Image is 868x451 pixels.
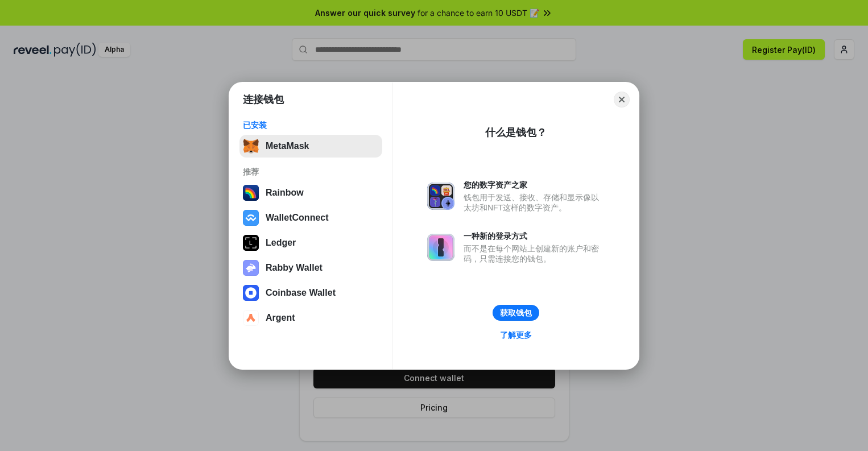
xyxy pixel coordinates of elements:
button: 获取钱包 [493,305,539,321]
div: MetaMask [266,141,309,151]
img: svg+xml,%3Csvg%20xmlns%3D%22http%3A%2F%2Fwww.w3.org%2F2000%2Fsvg%22%20fill%3D%22none%22%20viewBox... [427,183,454,210]
img: svg+xml,%3Csvg%20width%3D%2228%22%20height%3D%2228%22%20viewBox%3D%220%200%2028%2028%22%20fill%3D... [243,210,259,226]
img: svg+xml,%3Csvg%20width%3D%2228%22%20height%3D%2228%22%20viewBox%3D%220%200%2028%2028%22%20fill%3D... [243,310,259,326]
img: svg+xml,%3Csvg%20width%3D%2228%22%20height%3D%2228%22%20viewBox%3D%220%200%2028%2028%22%20fill%3D... [243,285,259,301]
img: svg+xml,%3Csvg%20width%3D%22120%22%20height%3D%22120%22%20viewBox%3D%220%200%20120%20120%22%20fil... [243,185,259,201]
button: MetaMask [239,135,382,158]
button: Ledger [239,231,382,254]
button: Argent [239,307,382,329]
img: svg+xml,%3Csvg%20xmlns%3D%22http%3A%2F%2Fwww.w3.org%2F2000%2Fsvg%22%20fill%3D%22none%22%20viewBox... [243,260,259,276]
div: 获取钱包 [500,308,532,318]
div: 推荐 [243,167,379,177]
a: 了解更多 [493,328,539,342]
div: 已安装 [243,120,379,130]
div: 钱包用于发送、接收、存储和显示像以太坊和NFT这样的数字资产。 [464,192,605,213]
div: 您的数字资产之家 [464,180,605,190]
div: Rainbow [266,188,304,198]
div: 了解更多 [500,330,532,340]
button: WalletConnect [239,206,382,229]
div: 什么是钱包？ [485,126,547,139]
button: Close [614,92,630,107]
div: WalletConnect [266,213,329,223]
button: Rabby Wallet [239,256,382,279]
div: 一种新的登录方式 [464,231,605,241]
h1: 连接钱包 [243,93,284,106]
div: Coinbase Wallet [266,288,336,298]
div: Ledger [266,238,296,248]
img: svg+xml,%3Csvg%20fill%3D%22none%22%20height%3D%2233%22%20viewBox%3D%220%200%2035%2033%22%20width%... [243,138,259,154]
button: Rainbow [239,181,382,204]
div: 而不是在每个网站上创建新的账户和密码，只需连接您的钱包。 [464,243,605,264]
img: svg+xml,%3Csvg%20xmlns%3D%22http%3A%2F%2Fwww.w3.org%2F2000%2Fsvg%22%20fill%3D%22none%22%20viewBox... [427,234,454,261]
img: svg+xml,%3Csvg%20xmlns%3D%22http%3A%2F%2Fwww.w3.org%2F2000%2Fsvg%22%20width%3D%2228%22%20height%3... [243,235,259,251]
div: Argent [266,313,295,323]
div: Rabby Wallet [266,263,323,273]
button: Coinbase Wallet [239,282,382,304]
